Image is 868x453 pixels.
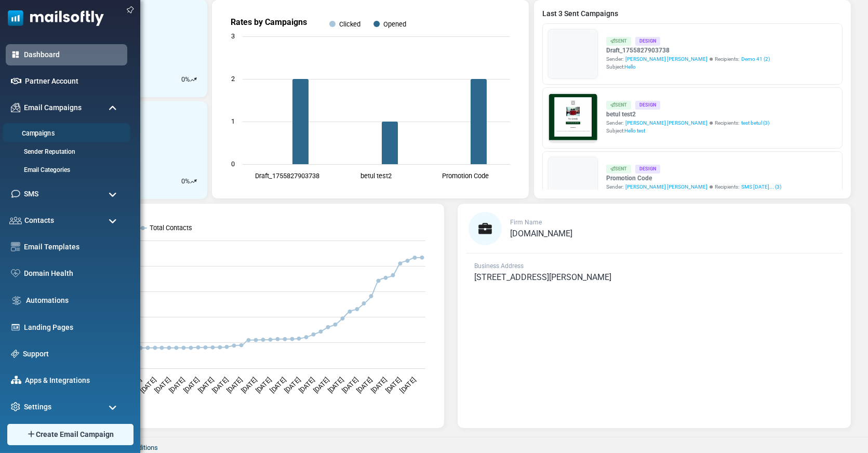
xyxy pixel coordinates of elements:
[181,176,185,186] p: 0
[25,375,122,386] a: Apps & Integrations
[6,165,125,175] a: Email Categories
[211,376,230,394] text: [DATE]
[59,212,436,420] svg: Total Contacts
[11,189,20,198] img: sms-icon.png
[181,74,185,85] p: 0
[153,376,172,394] text: [DATE]
[11,323,20,332] img: landing_pages.svg
[383,20,406,28] text: Opened
[47,180,312,196] h1: Test {(email)}
[255,172,319,180] text: Draft_1755827903738
[137,211,222,220] strong: Shop Now and Save Big!
[168,376,186,394] text: [DATE]
[326,376,345,394] text: [DATE]
[312,376,330,394] text: [DATE]
[606,183,781,191] div: Sender: Recipients:
[9,217,22,224] img: contacts-icon.svg
[606,55,770,63] div: Sender: Recipients:
[341,376,359,394] text: [DATE]
[23,349,122,359] a: Support
[606,46,770,55] a: Draft_1755827903738
[474,262,524,270] span: Business Address
[239,376,258,394] text: [DATE]
[24,322,122,333] a: Landing Pages
[635,37,660,46] div: Design
[510,219,542,226] span: Firm Name
[24,102,82,113] span: Email Campaigns
[196,376,215,394] text: [DATE]
[24,402,51,412] span: Settings
[606,127,769,135] div: Subject:
[181,176,197,186] div: %
[36,429,114,440] span: Create Email Campaign
[606,174,781,183] a: Promotion Code
[635,165,660,174] div: Design
[606,119,769,127] div: Sender: Recipients:
[510,229,572,238] span: [DOMAIN_NAME]
[24,215,54,226] span: Contacts
[606,110,769,119] a: betul test2
[625,55,707,63] span: [PERSON_NAME] [PERSON_NAME]
[11,402,20,411] img: settings-icon.svg
[55,273,304,283] p: Lorem ipsum dolor sit amet, consectetur adipiscing elit, sed do eiusmod tempor incididunt
[283,376,302,394] text: [DATE]
[26,295,122,306] a: Automations
[24,242,122,252] a: Email Templates
[181,74,197,85] div: %
[606,63,770,71] div: Subject:
[624,64,636,70] span: Hello
[231,117,235,125] text: 1
[606,165,631,174] div: Sent
[6,147,125,156] a: Sender Reputation
[24,268,122,279] a: Domain Health
[225,376,244,394] text: [DATE]
[11,50,20,59] img: dashboard-icon-active.svg
[139,376,157,394] text: [DATE]
[231,17,307,27] text: Rates by Campaigns
[625,183,707,191] span: [PERSON_NAME] [PERSON_NAME]
[126,206,233,225] a: Shop Now and Save Big!
[24,49,122,60] a: Dashboard
[11,103,20,112] img: campaigns-icon.png
[355,376,374,394] text: [DATE]
[24,189,38,199] span: SMS
[3,129,127,139] a: Campaigns
[625,119,707,127] span: [PERSON_NAME] [PERSON_NAME]
[220,8,520,190] svg: Rates by Campaigns
[269,376,287,394] text: [DATE]
[741,55,770,63] a: Demo 41 (2)
[182,376,201,394] text: [DATE]
[542,8,843,19] a: Last 3 Sent Campaigns
[384,376,403,394] text: [DATE]
[361,172,392,180] text: betul test2
[159,246,199,255] strong: Follow Us
[606,101,631,110] div: Sent
[231,75,235,83] text: 2
[25,76,122,87] a: Partner Account
[254,376,273,394] text: [DATE]
[624,128,645,134] span: Hello test
[11,242,20,251] img: email-templates-icon.svg
[231,160,235,168] text: 0
[369,376,388,394] text: [DATE]
[635,101,660,110] div: Design
[398,376,417,394] text: [DATE]
[11,350,19,358] img: support-icon.svg
[231,32,235,40] text: 3
[510,230,572,238] a: [DOMAIN_NAME]
[606,37,631,46] div: Sent
[11,269,20,277] img: domain-health-icon.svg
[339,20,360,28] text: Clicked
[741,183,781,191] a: SMS [DATE]... (3)
[474,272,611,282] span: [STREET_ADDRESS][PERSON_NAME]
[150,224,192,232] text: Total Contacts
[741,119,769,127] a: test betul (3)
[298,376,316,394] text: [DATE]
[11,295,22,307] img: workflow.svg
[442,172,489,180] text: Promotion Code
